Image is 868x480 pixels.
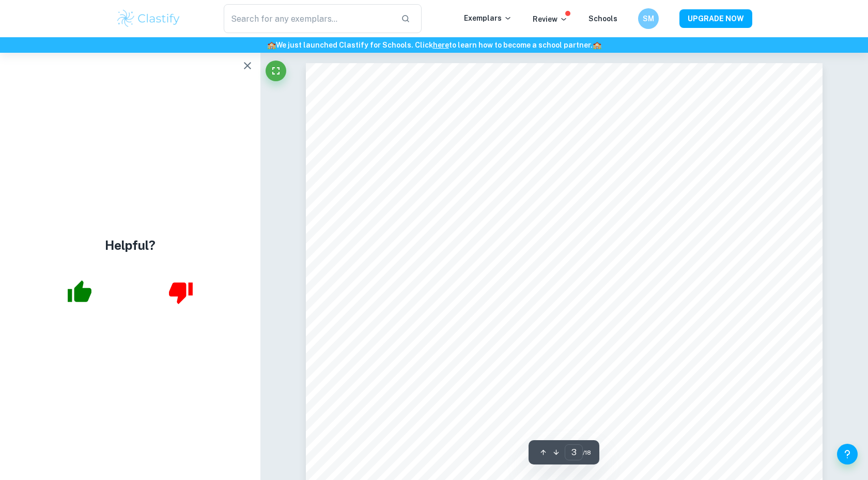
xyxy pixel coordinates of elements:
[837,444,858,464] button: Help and Feedback
[588,14,617,23] a: Schools
[105,236,156,254] h4: Helpful?
[224,4,393,33] input: Search for any exemplars...
[464,12,512,24] p: Exemplars
[433,41,449,49] a: here
[266,61,286,81] button: Fullscreen
[116,8,181,29] img: Clastify logo
[2,39,866,51] h6: We just launched Clastify for Schools. Click to learn how to become a school partner.
[643,13,655,24] h6: SM
[267,41,276,49] span: 🏫
[533,13,568,25] p: Review
[679,9,752,28] button: UPGRADE NOW
[583,448,591,457] span: / 18
[638,8,659,29] button: SM
[593,41,601,49] span: 🏫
